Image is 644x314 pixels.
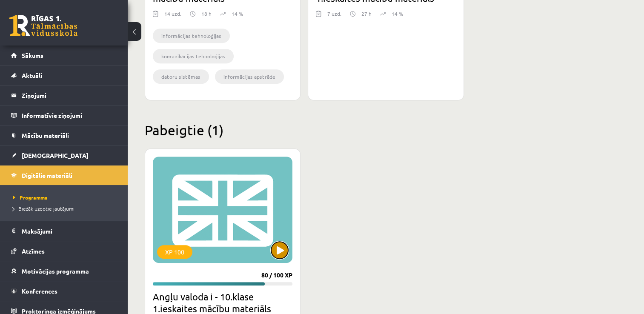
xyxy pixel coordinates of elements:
a: Mācību materiāli [11,126,117,145]
a: Informatīvie ziņojumi [11,106,117,125]
div: 7 uzd. [327,10,341,23]
legend: Ziņojumi [22,86,117,105]
a: Rīgas 1. Tālmācības vidusskola [9,15,77,36]
span: [DEMOGRAPHIC_DATA] [22,151,89,159]
a: Atzīmes [11,241,117,261]
span: Programma [13,194,48,201]
span: Sākums [22,51,43,59]
div: XP 100 [157,245,192,259]
a: Aktuāli [11,66,117,85]
a: Motivācijas programma [11,261,117,281]
a: Konferences [11,281,117,301]
li: komunikācijas tehnoloģijas [153,49,234,63]
legend: Maksājumi [22,221,117,241]
p: 14 % [232,10,243,17]
a: Programma [13,194,119,201]
li: datoru sistēmas [153,69,209,84]
li: informācijas apstrāde [215,69,284,84]
div: 14 uzd. [164,10,181,23]
p: 27 h [361,10,372,17]
a: Sākums [11,46,117,65]
span: Atzīmes [22,247,45,255]
span: Mācību materiāli [22,131,69,139]
span: Motivācijas programma [22,267,89,275]
a: Digitālie materiāli [11,166,117,185]
a: Maksājumi [11,221,117,241]
a: Ziņojumi [11,86,117,105]
span: Biežāk uzdotie jautājumi [13,205,74,212]
p: 18 h [201,10,212,17]
span: Konferences [22,287,57,295]
a: Biežāk uzdotie jautājumi [13,205,119,212]
legend: Informatīvie ziņojumi [22,106,117,125]
li: informācijas tehnoloģijas [153,29,230,43]
h2: Pabeigtie (1) [145,122,627,138]
span: Digitālie materiāli [22,171,72,179]
a: [DEMOGRAPHIC_DATA] [11,146,117,165]
span: Aktuāli [22,71,42,79]
p: 14 % [392,10,403,17]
